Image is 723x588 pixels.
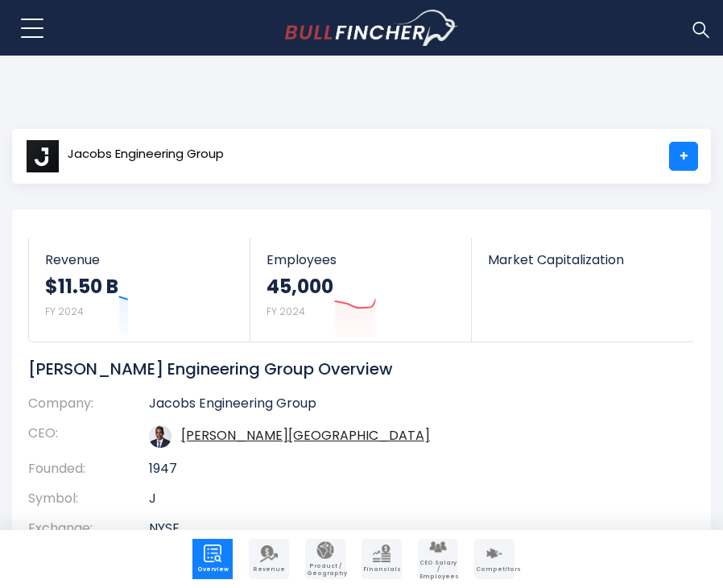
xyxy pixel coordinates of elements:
[149,514,671,544] td: NYSE
[472,238,693,295] a: Market Capitalization
[476,566,513,573] span: Competitors
[192,539,233,579] a: Company Overview
[266,304,305,318] small: FY 2024
[28,395,149,419] th: Company:
[285,10,458,47] img: bullfincher logo
[149,484,671,514] td: J
[68,147,224,161] span: Jacobs Engineering Group
[28,358,671,379] h1: [PERSON_NAME] Engineering Group Overview
[266,252,455,267] span: Employees
[45,274,118,299] strong: $11.50 B
[194,566,231,573] span: Overview
[249,539,289,579] a: Company Revenue
[149,395,671,419] td: Jacobs Engineering Group
[149,454,671,484] td: 1947
[419,560,457,580] span: CEO Salary / Employees
[28,514,149,544] th: Exchange:
[45,252,233,267] span: Revenue
[669,142,698,171] a: +
[361,539,402,579] a: Company Financials
[285,10,458,47] a: Go to homepage
[28,484,149,514] th: Symbol:
[305,539,345,579] a: Company Product/Geography
[149,425,171,448] img: bob-pragada.jpg
[266,274,333,299] strong: 45,000
[250,566,287,573] span: Revenue
[45,304,84,318] small: FY 2024
[29,238,250,342] a: Revenue $11.50 B FY 2024
[26,139,60,173] img: J logo
[363,566,400,573] span: Financials
[28,419,149,454] th: CEO:
[25,142,225,171] a: Jacobs Engineering Group
[474,539,514,579] a: Company Competitors
[28,454,149,484] th: Founded:
[181,426,430,445] a: ceo
[488,252,677,267] span: Market Capitalization
[418,539,458,579] a: Company Employees
[307,563,344,577] span: Product / Geography
[250,238,471,342] a: Employees 45,000 FY 2024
